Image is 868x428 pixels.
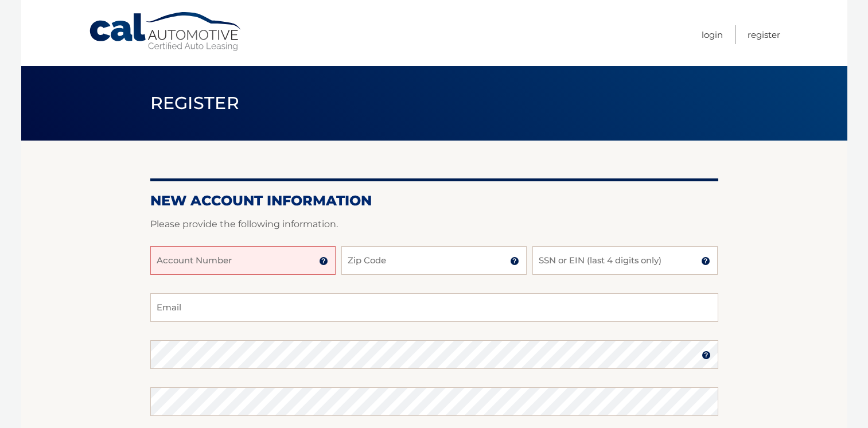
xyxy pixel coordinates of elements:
[532,246,718,275] input: SSN or EIN (last 4 digits only)
[748,25,780,44] a: Register
[701,256,710,266] img: tooltip.svg
[88,11,243,52] a: Cal Automotive
[150,216,718,232] p: Please provide the following information.
[150,92,240,114] span: Register
[702,351,711,360] img: tooltip.svg
[150,192,718,209] h2: New Account Information
[702,25,723,44] a: Login
[510,256,519,266] img: tooltip.svg
[341,246,527,275] input: Zip Code
[150,293,718,322] input: Email
[319,256,328,266] img: tooltip.svg
[150,246,336,275] input: Account Number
